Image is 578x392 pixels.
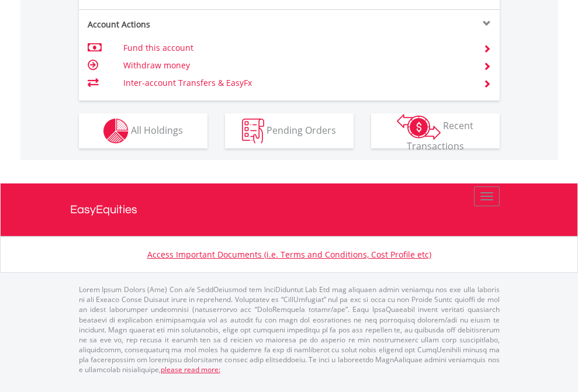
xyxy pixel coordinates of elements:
[242,119,264,144] img: pending_instructions-wht.png
[70,183,508,236] a: EasyEquities
[161,365,220,374] a: please read more:
[123,39,469,57] td: Fund this account
[371,113,500,148] button: Recent Transactions
[225,113,354,148] button: Pending Orders
[131,123,183,136] span: All Holdings
[123,74,469,92] td: Inter-account Transfers & EasyFx
[79,113,207,148] button: All Holdings
[147,249,431,260] a: Access Important Documents (i.e. Terms and Conditions, Cost Profile etc)
[397,114,441,140] img: transactions-zar-wht.png
[266,123,336,136] span: Pending Orders
[123,57,469,74] td: Withdraw money
[103,119,129,144] img: holdings-wht.png
[79,19,289,30] div: Account Actions
[79,285,500,374] p: Lorem Ipsum Dolors (Ame) Con a/e SeddOeiusmod tem InciDiduntut Lab Etd mag aliquaen admin veniamq...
